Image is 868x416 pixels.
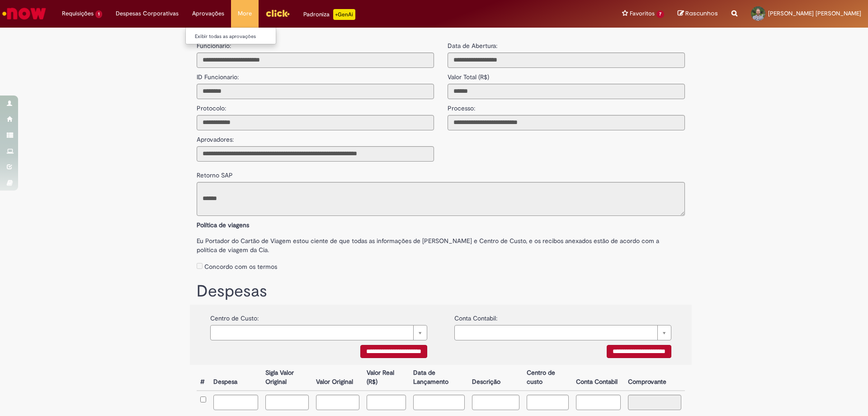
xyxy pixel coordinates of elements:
[448,68,489,81] label: Valor Total (R$)
[210,309,259,323] label: Centro de Custo:
[454,309,497,323] label: Conta Contabil:
[210,365,262,391] th: Despesa
[185,27,276,44] ul: Aprovações
[685,9,718,18] span: Rascunhos
[678,10,718,18] a: Rascunhos
[312,365,363,391] th: Valor Original
[197,99,226,113] label: Protocolo:
[333,9,355,20] p: +GenAi
[454,325,671,340] a: Limpar campo {0}
[303,9,355,20] div: Padroniza
[656,10,664,18] span: 7
[95,10,102,18] span: 1
[238,9,252,18] span: More
[624,365,685,391] th: Comprovante
[265,6,290,20] img: click_logo_yellow_360x200.png
[197,282,685,301] h1: Despesas
[1,5,47,23] img: ServiceNow
[62,9,94,18] span: Requisições
[192,9,224,18] span: Aprovações
[410,365,468,391] th: Data de Lançamento
[448,99,475,113] label: Processo:
[204,262,277,271] label: Concordo com os termos
[210,325,427,340] a: Limpar campo {0}
[197,365,210,391] th: #
[116,9,179,18] span: Despesas Corporativas
[468,365,523,391] th: Descrição
[197,68,239,81] label: ID Funcionario:
[186,32,285,42] a: Exibir todas as aprovações
[197,221,249,229] b: Política de viagens
[197,41,231,50] label: Funcionario:
[448,41,497,50] label: Data de Abertura:
[197,130,234,144] label: Aprovadores:
[262,365,312,391] th: Sigla Valor Original
[197,232,685,254] label: Eu Portador do Cartão de Viagem estou ciente de que todas as informações de [PERSON_NAME] e Centr...
[572,365,624,391] th: Conta Contabil
[768,10,861,17] span: [PERSON_NAME] [PERSON_NAME]
[523,365,573,391] th: Centro de custo
[630,9,655,18] span: Favoritos
[197,166,233,180] label: Retorno SAP
[363,365,409,391] th: Valor Real (R$)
